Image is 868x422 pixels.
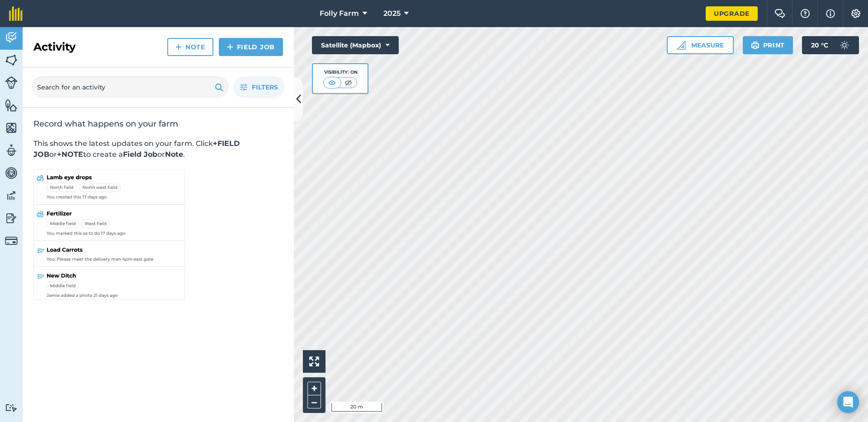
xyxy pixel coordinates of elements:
[826,8,835,19] img: svg+xml;base64,PHN2ZyB4bWxucz0iaHR0cDovL3d3dy53My5vcmcvMjAwMC9zdmciIHdpZHRoPSIxNyIgaGVpZ2h0PSIxNy...
[751,40,759,51] img: svg+xml;base64,PHN2ZyB4bWxucz0iaHR0cDovL3d3dy53My5vcmcvMjAwMC9zdmciIHdpZHRoPSIxOSIgaGVpZ2h0PSIyNC...
[167,38,213,56] a: Note
[5,166,18,180] img: svg+xml;base64,PD94bWwgdmVyc2lvbj0iMS4wIiBlbmNvZGluZz0idXRmLTgiPz4KPCEtLSBHZW5lcmF0b3I6IEFkb2JlIE...
[320,8,359,19] span: Folly Farm
[33,138,283,160] p: This shows the latest updates on your farm. Click or to create a or .
[33,40,75,54] h2: Activity
[123,150,157,159] strong: Field Job
[743,36,793,54] button: Print
[667,36,734,54] button: Measure
[312,36,399,54] button: Satellite (Mapbox)
[800,9,811,18] img: A question mark icon
[383,8,401,19] span: 2025
[5,76,18,89] img: svg+xml;base64,PD94bWwgdmVyc2lvbj0iMS4wIiBlbmNvZGluZz0idXRmLTgiPz4KPCEtLSBHZW5lcmF0b3I6IEFkb2JlIE...
[5,121,18,135] img: svg+xml;base64,PHN2ZyB4bWxucz0iaHR0cDovL3d3dy53My5vcmcvMjAwMC9zdmciIHdpZHRoPSI1NiIgaGVpZ2h0PSI2MC...
[9,6,23,21] img: fieldmargin Logo
[5,211,18,225] img: svg+xml;base64,PD94bWwgdmVyc2lvbj0iMS4wIiBlbmNvZGluZz0idXRmLTgiPz4KPCEtLSBHZW5lcmF0b3I6IEFkb2JlIE...
[227,42,233,52] img: svg+xml;base64,PHN2ZyB4bWxucz0iaHR0cDovL3d3dy53My5vcmcvMjAwMC9zdmciIHdpZHRoPSIxNCIgaGVpZ2h0PSIyNC...
[5,31,18,44] img: svg+xml;base64,PD94bWwgdmVyc2lvbj0iMS4wIiBlbmNvZGluZz0idXRmLTgiPz4KPCEtLSBHZW5lcmF0b3I6IEFkb2JlIE...
[774,9,785,18] img: Two speech bubbles overlapping with the left bubble in the forefront
[215,82,223,93] img: svg+xml;base64,PHN2ZyB4bWxucz0iaHR0cDovL3d3dy53My5vcmcvMjAwMC9zdmciIHdpZHRoPSIxOSIgaGVpZ2h0PSIyNC...
[326,78,338,87] img: svg+xml;base64,PHN2ZyB4bWxucz0iaHR0cDovL3d3dy53My5vcmcvMjAwMC9zdmciIHdpZHRoPSI1MCIgaGVpZ2h0PSI0MC...
[5,98,18,112] img: svg+xml;base64,PHN2ZyB4bWxucz0iaHR0cDovL3d3dy53My5vcmcvMjAwMC9zdmciIHdpZHRoPSI1NiIgaGVpZ2h0PSI2MC...
[323,69,358,76] div: Visibility: On
[233,76,285,98] button: Filters
[677,41,686,50] img: Ruler icon
[175,42,182,52] img: svg+xml;base64,PHN2ZyB4bWxucz0iaHR0cDovL3d3dy53My5vcmcvMjAwMC9zdmciIHdpZHRoPSIxNCIgaGVpZ2h0PSIyNC...
[219,38,283,56] a: Field Job
[5,144,18,157] img: svg+xml;base64,PD94bWwgdmVyc2lvbj0iMS4wIiBlbmNvZGluZz0idXRmLTgiPz4KPCEtLSBHZW5lcmF0b3I6IEFkb2JlIE...
[811,36,828,54] span: 20 ° C
[57,150,83,159] strong: +NOTE
[343,78,354,87] img: svg+xml;base64,PHN2ZyB4bWxucz0iaHR0cDovL3d3dy53My5vcmcvMjAwMC9zdmciIHdpZHRoPSI1MCIgaGVpZ2h0PSI0MC...
[252,82,278,92] span: Filters
[5,234,18,247] img: svg+xml;base64,PD94bWwgdmVyc2lvbj0iMS4wIiBlbmNvZGluZz0idXRmLTgiPz4KPCEtLSBHZW5lcmF0b3I6IEFkb2JlIE...
[706,6,758,21] a: Upgrade
[309,356,319,366] img: Four arrows, one pointing top left, one top right, one bottom right and the last bottom left
[802,36,859,54] button: 20 °C
[307,395,321,408] button: –
[5,189,18,202] img: svg+xml;base64,PD94bWwgdmVyc2lvbj0iMS4wIiBlbmNvZGluZz0idXRmLTgiPz4KPCEtLSBHZW5lcmF0b3I6IEFkb2JlIE...
[307,382,321,395] button: +
[5,403,18,412] img: svg+xml;base64,PD94bWwgdmVyc2lvbj0iMS4wIiBlbmNvZGluZz0idXRmLTgiPz4KPCEtLSBHZW5lcmF0b3I6IEFkb2JlIE...
[165,150,183,159] strong: Note
[32,76,229,98] input: Search for an activity
[33,118,283,129] h2: Record what happens on your farm
[5,53,18,67] img: svg+xml;base64,PHN2ZyB4bWxucz0iaHR0cDovL3d3dy53My5vcmcvMjAwMC9zdmciIHdpZHRoPSI1NiIgaGVpZ2h0PSI2MC...
[850,9,861,18] img: A cog icon
[837,391,859,413] div: Open Intercom Messenger
[835,36,854,54] img: svg+xml;base64,PD94bWwgdmVyc2lvbj0iMS4wIiBlbmNvZGluZz0idXRmLTgiPz4KPCEtLSBHZW5lcmF0b3I6IEFkb2JlIE...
